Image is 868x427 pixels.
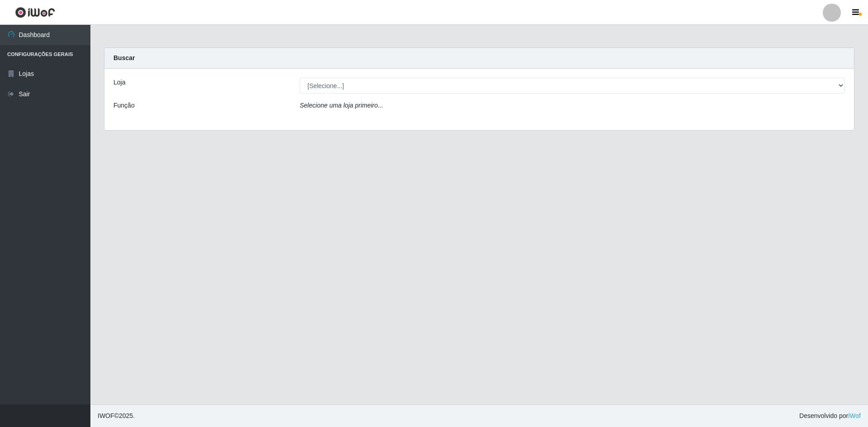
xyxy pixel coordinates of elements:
span: Desenvolvido por [799,411,861,421]
span: IWOF [98,412,114,419]
a: iWof [848,412,861,419]
strong: Buscar [113,54,135,61]
img: CoreUI Logo [15,7,55,18]
label: Função [113,101,135,110]
span: © 2025 . [98,411,135,421]
label: Loja [113,78,125,87]
i: Selecione uma loja primeiro... [300,102,383,109]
